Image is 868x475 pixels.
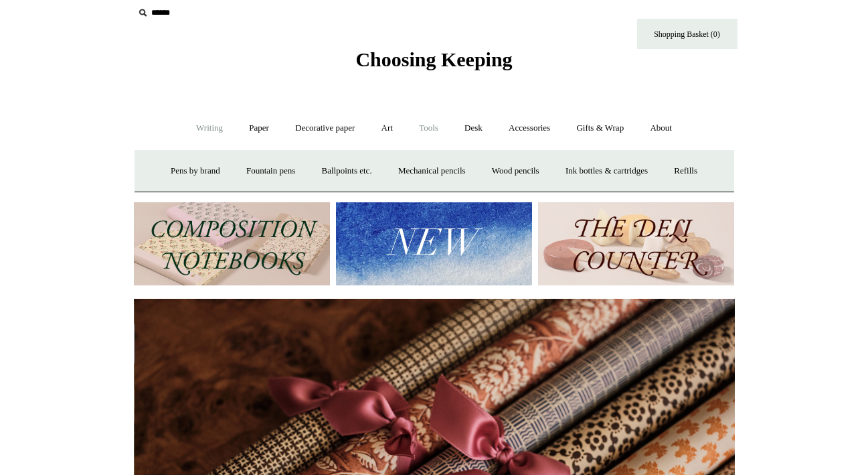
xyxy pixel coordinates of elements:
a: Refills [662,153,709,189]
a: Decorative paper [283,111,367,146]
a: About [638,111,684,146]
span: Choosing Keeping [355,48,512,70]
a: Desk [452,111,495,146]
a: Writing [184,111,235,146]
a: Gifts & Wrap [564,111,636,146]
a: Shopping Basket (0) [637,19,737,49]
a: Art [369,111,405,146]
a: Choosing Keeping [355,59,512,68]
a: Tools [407,111,450,146]
a: Accessories [497,111,562,146]
img: The Deli Counter [538,202,734,286]
a: Mechanical pencils [386,153,478,189]
a: Ballpoints etc. [310,153,384,189]
img: 202302 Composition ledgers.jpg__PID:69722ee6-fa44-49dd-a067-31375e5d54ec [134,202,330,286]
a: Wood pencils [480,153,551,189]
img: New.jpg__PID:f73bdf93-380a-4a35-bcfe-7823039498e1 [336,202,532,286]
a: Ink bottles & cartridges [553,153,660,189]
a: Pens by brand [159,153,232,189]
a: Fountain pens [234,153,307,189]
a: Paper [237,111,281,146]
